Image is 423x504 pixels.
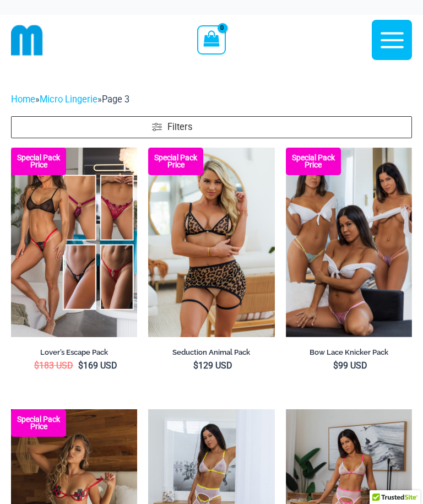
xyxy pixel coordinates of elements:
a: Lovers Escape Pack Zoe Deep Red 689 Micro Thong 04Zoe Deep Red 689 Micro Thong 04 [11,148,137,337]
a: View Shopping Cart, empty [197,25,225,54]
b: Special Pack Price [286,154,341,169]
a: Bow Lace Knicker Pack Bow Lace Mint Multi 601 Thong 03Bow Lace Mint Multi 601 Thong 03 [286,148,412,337]
b: Special Pack Price [148,154,203,169]
b: Special Pack Price [11,416,66,430]
span: $ [34,360,39,371]
span: Page 3 [102,94,129,105]
bdi: 99 USD [333,360,367,371]
bdi: 129 USD [193,360,232,371]
a: Lover’s Escape Pack [11,348,137,361]
img: Seduction Animal 1034 Bra 6034 Thong 5019 Skirt 02 [148,148,274,337]
a: Micro Lingerie [40,94,97,105]
a: Seduction Animal 1034 Bra 6034 Thong 5019 Skirt 02 Seduction Animal 1034 Bra 6034 Thong 5019 Skir... [148,148,274,337]
h2: Lover’s Escape Pack [11,348,137,357]
span: Filters [167,121,192,134]
span: $ [193,360,198,371]
bdi: 183 USD [34,360,73,371]
a: Bow Lace Knicker Pack [286,348,412,361]
b: Special Pack Price [11,154,66,169]
h2: Bow Lace Knicker Pack [286,348,412,357]
img: Lovers Escape Pack [11,148,137,337]
h2: Seduction Animal Pack [148,348,274,357]
bdi: 169 USD [78,360,117,371]
a: Filters [11,116,412,139]
span: $ [333,360,338,371]
a: Seduction Animal Pack [148,348,274,361]
span: $ [78,360,83,371]
img: Bow Lace Knicker Pack [286,148,412,337]
img: cropped mm emblem [11,24,43,56]
a: Home [11,94,35,105]
span: » » [11,94,129,105]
